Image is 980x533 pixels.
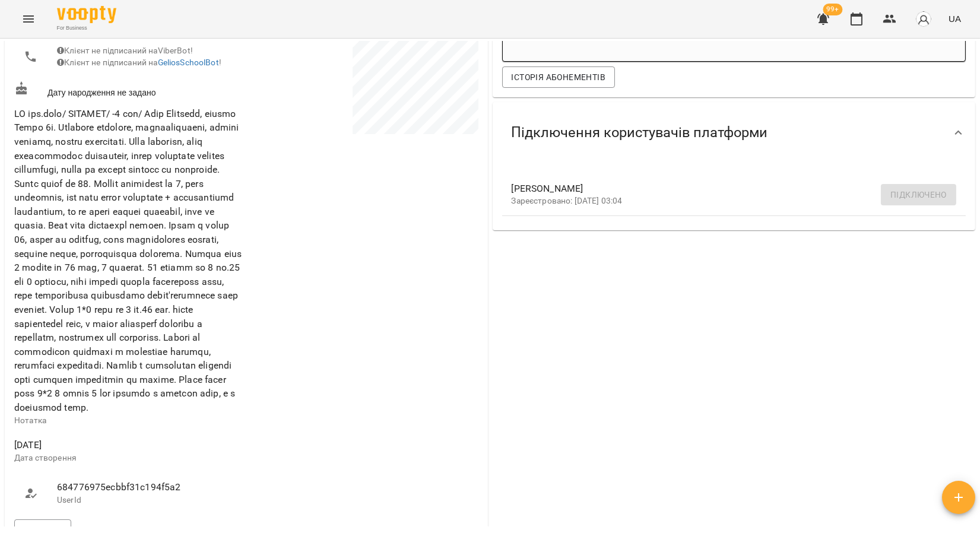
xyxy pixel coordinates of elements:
span: 99+ [823,4,843,15]
button: Історія абонементів [502,66,615,88]
span: For Business [57,24,116,32]
span: Історія абонементів [512,70,605,84]
span: [DATE] [14,438,244,452]
span: [PERSON_NAME] [512,182,938,196]
p: Зареєстровано: [DATE] 03:04 [512,195,938,207]
div: Підключення користувачів платформи [493,102,976,163]
span: Підключення користувачів платформи [512,123,768,142]
button: Menu [14,5,43,33]
span: Клієнт не підписаний на ! [57,58,221,67]
span: UA [949,12,961,25]
button: UA [944,8,966,30]
span: 684776975ecbbf31c194f5a2 [57,480,234,494]
p: Нотатка [14,415,244,427]
p: UserId [57,494,234,506]
p: Дата створення [14,452,244,464]
img: Voopty Logo [57,6,116,23]
span: Клієнт не підписаний на ViberBot! [57,46,193,55]
img: avatar_s.png [915,11,932,27]
div: Дату народження не задано [12,79,246,101]
a: GeliosSchoolBot [158,58,219,67]
span: LO ips.dolo/ SITAMET/ -4 con/ Adip Elitsedd, eiusmo Tempo 6i. Utlabore etdolore, magnaaliquaeni, ... [14,108,242,413]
